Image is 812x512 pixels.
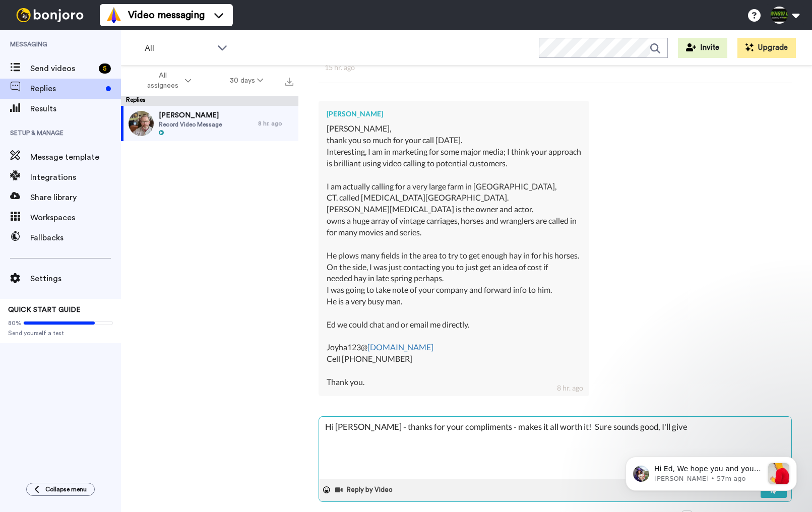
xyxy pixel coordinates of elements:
[30,212,121,224] span: Workspaces
[8,329,113,337] span: Send yourself a test
[30,103,121,115] span: Results
[327,123,581,388] div: [PERSON_NAME], thank you so much for your call [DATE]. Interesting, I am in marketing for some ma...
[30,232,121,244] span: Fallbacks
[258,119,293,127] div: 8 hr. ago
[30,273,121,285] span: Settings
[12,8,88,22] img: bj-logo-header-white.svg
[30,62,95,75] span: Send videos
[8,306,81,313] span: QUICK START GUIDE
[8,319,21,327] span: 80%
[327,109,581,119] div: [PERSON_NAME]
[325,62,786,73] div: 15 hr. ago
[319,417,791,479] textarea: Hi [PERSON_NAME] - thanks for your compliments - makes it all worth it! Sure sounds good, I'll giv
[30,191,121,204] span: Share library
[45,485,87,493] span: Collapse menu
[128,8,205,22] span: Video messaging
[129,111,154,136] img: b47d6ca4-874d-4873-adf5-a81b30ffd603-thumb.jpg
[30,171,121,183] span: Integrations
[285,78,293,86] img: export.svg
[678,38,727,58] button: Invite
[121,96,298,106] div: Replies
[211,72,283,90] button: 30 days
[30,83,102,95] span: Replies
[737,38,796,58] button: Upgrade
[106,7,122,23] img: vm-color.svg
[282,73,296,88] button: Export all results that match these filters now.
[610,436,812,507] iframe: Intercom notifications message
[142,71,183,91] span: All assignees
[145,42,212,54] span: All
[121,106,298,141] a: [PERSON_NAME]Record Video Message8 hr. ago
[26,483,95,496] button: Collapse menu
[557,383,583,393] div: 8 hr. ago
[30,151,121,163] span: Message template
[159,120,222,129] span: Record Video Message
[159,110,222,120] span: [PERSON_NAME]
[367,342,433,352] a: [DOMAIN_NAME]
[99,63,111,74] div: 5
[123,67,211,95] button: All assignees
[334,482,396,497] button: Reply by Video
